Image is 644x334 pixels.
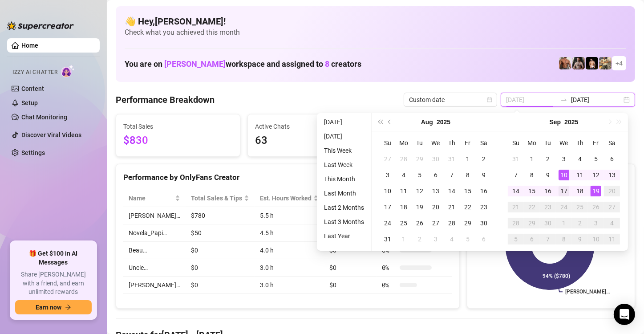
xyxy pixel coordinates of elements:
[123,259,186,277] td: Uncle…
[556,135,572,151] th: We
[21,149,45,156] a: Settings
[125,28,626,37] span: Check what you achieved this month
[556,183,572,199] td: 2025-09-17
[508,199,524,215] td: 2025-09-21
[430,234,441,244] div: 3
[564,113,578,131] button: Choose a year
[556,167,572,183] td: 2025-09-10
[543,218,553,228] div: 30
[324,277,377,294] td: $0
[543,186,553,196] div: 16
[476,231,492,247] td: 2025-09-06
[414,154,425,164] div: 29
[556,199,572,215] td: 2025-09-24
[524,231,540,247] td: 2025-10-06
[414,218,425,228] div: 26
[21,85,44,92] a: Content
[572,151,588,167] td: 2025-09-04
[460,151,476,167] td: 2025-08-01
[607,218,617,228] div: 4
[591,202,601,212] div: 26
[462,234,473,244] div: 5
[446,218,457,228] div: 28
[604,231,620,247] td: 2025-10-11
[478,202,489,212] div: 23
[559,234,569,244] div: 8
[412,135,428,151] th: Tu
[380,167,396,183] td: 2025-08-03
[324,259,377,277] td: $0
[260,193,312,203] div: Est. Hours Worked
[428,199,444,215] td: 2025-08-20
[414,186,425,196] div: 12
[559,218,569,228] div: 1
[446,202,457,212] div: 21
[527,154,537,164] div: 1
[380,199,396,215] td: 2025-08-17
[380,183,396,199] td: 2025-08-10
[186,277,255,294] td: $0
[575,218,585,228] div: 2
[476,167,492,183] td: 2025-08-09
[524,151,540,167] td: 2025-09-01
[510,170,521,180] div: 7
[478,186,489,196] div: 16
[588,199,604,215] td: 2025-09-26
[527,186,537,196] div: 15
[255,277,324,294] td: 3.0 h
[123,242,186,259] td: Beau…
[607,154,617,164] div: 6
[255,242,324,259] td: 4.0 h
[123,171,452,183] div: Performance by OnlyFans Creator
[478,234,489,244] div: 6
[398,202,409,212] div: 18
[412,151,428,167] td: 2025-07-29
[320,231,368,241] li: Last Year
[396,183,412,199] td: 2025-08-11
[460,135,476,151] th: Fr
[380,135,396,151] th: Su
[524,135,540,151] th: Mo
[540,231,556,247] td: 2025-10-07
[540,183,556,199] td: 2025-09-16
[460,199,476,215] td: 2025-08-22
[382,202,393,212] div: 17
[510,202,521,212] div: 21
[320,216,368,227] li: Last 3 Months
[572,183,588,199] td: 2025-09-18
[478,218,489,228] div: 30
[421,113,433,131] button: Choose a month
[572,199,588,215] td: 2025-09-25
[586,57,598,69] img: Novela_Papi
[428,231,444,247] td: 2025-09-03
[588,167,604,183] td: 2025-09-12
[396,151,412,167] td: 2025-07-28
[430,186,441,196] div: 13
[430,170,441,180] div: 6
[125,59,361,69] h1: You are on workspace and assigned to creators
[398,154,409,164] div: 28
[324,242,377,259] td: $0
[571,95,622,105] input: End date
[412,199,428,215] td: 2025-08-19
[129,193,173,203] span: Name
[125,15,626,28] h4: 👋 Hey, [PERSON_NAME] !
[527,202,537,212] div: 22
[462,170,473,180] div: 8
[430,154,441,164] div: 30
[616,58,623,68] span: + 4
[591,154,601,164] div: 5
[543,202,553,212] div: 23
[398,170,409,180] div: 4
[414,202,425,212] div: 19
[588,183,604,199] td: 2025-09-19
[380,151,396,167] td: 2025-07-27
[575,154,585,164] div: 4
[565,289,610,295] text: [PERSON_NAME]…
[123,207,186,224] td: [PERSON_NAME]…
[575,170,585,180] div: 11
[462,186,473,196] div: 15
[604,135,620,151] th: Sa
[123,224,186,242] td: Novela_Papi…
[543,234,553,244] div: 7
